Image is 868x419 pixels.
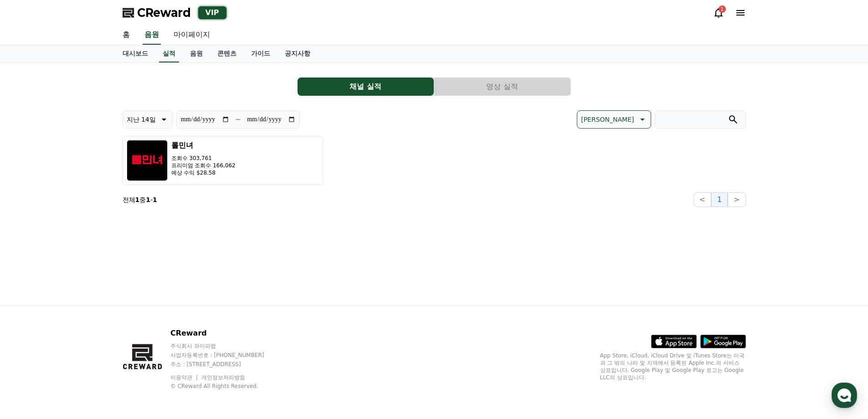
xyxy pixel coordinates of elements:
a: 홈 [3,289,60,312]
button: 채널 실적 [298,78,434,96]
a: 가이드 [244,45,277,62]
span: 대화 [83,303,94,310]
a: 홈 [115,26,137,45]
a: 개인정보처리방침 [201,374,245,381]
p: App Store, iCloud, iCloud Drive 및 iTunes Store는 미국과 그 밖의 나라 및 지역에서 등록된 Apple Inc.의 서비스 상표입니다. Goo... [600,352,746,381]
span: 홈 [29,303,34,310]
img: 롤민녀 [127,140,168,181]
p: [PERSON_NAME] [581,113,634,126]
p: 사업자등록번호 : [PHONE_NUMBER] [170,352,282,359]
button: 롤민녀 조회수 303,761 프리미엄 조회수 166,062 예상 수익 $28.58 [123,136,323,185]
button: > [728,192,745,207]
a: 설정 [118,289,175,312]
a: 음원 [143,26,161,45]
button: 지난 14일 [123,110,173,129]
p: 지난 14일 [127,113,156,126]
span: CReward [137,5,191,20]
a: 콘텐츠 [210,45,244,62]
p: 예상 수익 $28.58 [171,169,236,176]
p: CReward [170,328,282,339]
a: 이용약관 [170,374,199,381]
a: 대화 [60,289,118,312]
strong: 1 [146,196,150,203]
span: 설정 [141,303,152,310]
a: CReward [123,5,191,20]
h3: 롤민녀 [171,140,236,151]
button: < [693,192,711,207]
div: VIP [198,6,226,19]
button: 영상 실적 [434,78,570,96]
p: 전체 중 - [123,195,157,204]
p: 주식회사 와이피랩 [170,342,282,350]
a: 음원 [183,45,210,62]
strong: 1 [153,196,157,203]
a: 마이페이지 [166,26,217,45]
a: 공지사항 [277,45,318,62]
p: 프리미엄 조회수 166,062 [171,162,236,169]
button: 1 [711,192,728,207]
button: [PERSON_NAME] [577,110,651,129]
p: © CReward All Rights Reserved. [170,383,282,390]
strong: 1 [135,196,140,203]
p: ~ [235,114,241,125]
a: 1 [713,7,724,18]
p: 주소 : [STREET_ADDRESS] [170,361,282,368]
div: 1 [719,5,726,13]
p: 조회수 303,761 [171,155,236,162]
a: 대시보드 [115,45,155,62]
a: 채널 실적 [298,78,434,96]
a: 영상 실적 [434,78,571,96]
a: 실적 [159,45,179,62]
